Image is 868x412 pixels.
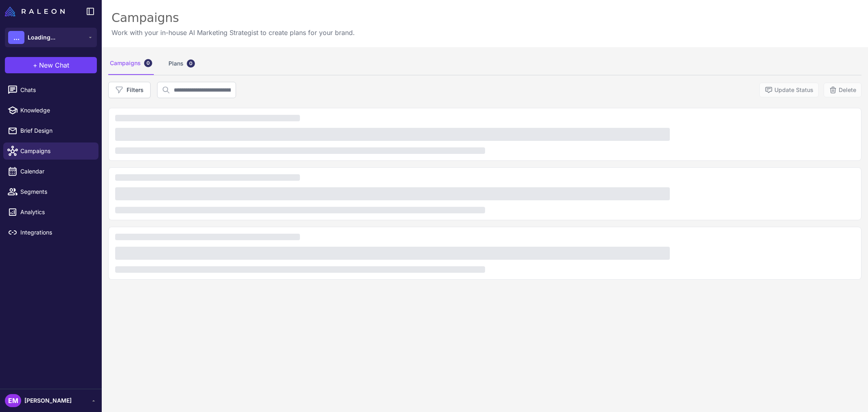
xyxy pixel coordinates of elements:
[108,82,151,98] button: Filters
[20,85,92,94] span: Chats
[28,33,55,42] span: Loading...
[20,106,92,115] span: Knowledge
[3,224,98,241] a: Integrations
[112,10,355,26] div: Campaigns
[3,163,98,180] a: Calendar
[108,52,154,75] div: Campaigns
[759,83,819,97] button: Update Status
[5,7,65,16] img: Raleon Logo
[3,81,98,99] a: Chats
[112,28,355,37] p: Work with your in-house AI Marketing Strategist to create plans for your brand.
[20,208,92,217] span: Analytics
[20,147,92,156] span: Campaigns
[20,126,92,135] span: Brief Design
[8,31,24,44] div: ...
[39,60,69,70] span: New Chat
[5,394,21,407] div: EM
[824,83,861,97] button: Delete
[187,59,195,68] div: 0
[5,28,97,47] button: ...Loading...
[24,396,72,405] span: [PERSON_NAME]
[167,52,197,75] div: Plans
[3,204,98,221] a: Analytics
[20,167,92,176] span: Calendar
[3,122,98,139] a: Brief Design
[144,59,152,67] div: 0
[20,228,92,237] span: Integrations
[3,102,98,119] a: Knowledge
[3,142,98,160] a: Campaigns
[33,60,37,70] span: +
[5,7,68,16] a: Raleon Logo
[3,183,98,200] a: Segments
[20,187,92,196] span: Segments
[5,57,97,73] button: +New Chat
